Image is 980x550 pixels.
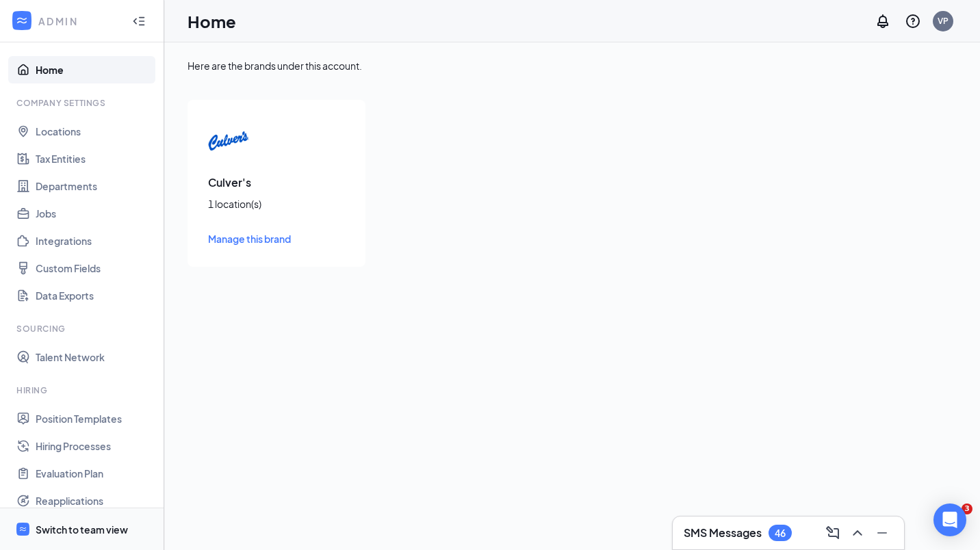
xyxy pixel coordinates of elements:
[36,254,153,282] a: Custom Fields
[132,14,146,28] svg: Collapse
[208,175,345,190] h3: Culver's
[36,432,153,460] a: Hiring Processes
[36,118,153,145] a: Locations
[36,227,153,254] a: Integrations
[16,97,150,109] div: Company Settings
[208,197,345,211] div: 1 location(s)
[208,120,249,161] img: Culver's logo
[188,10,236,33] h1: Home
[933,503,966,536] div: Open Intercom Messenger
[962,503,972,514] span: 3
[684,525,762,540] h3: SMS Messages
[36,145,153,172] a: Tax Entities
[36,282,153,309] a: Data Exports
[188,59,957,73] div: Here are the brands under this account.
[208,231,345,246] a: Manage this brand
[775,527,786,539] div: 46
[847,522,868,544] button: ChevronUp
[36,523,128,536] div: Switch to team view
[871,522,893,544] button: Minimize
[825,525,841,541] svg: ComposeMessage
[938,15,949,27] div: VP
[36,56,153,83] a: Home
[36,200,153,227] a: Jobs
[36,460,153,487] a: Evaluation Plan
[36,405,153,432] a: Position Templates
[15,14,29,27] svg: WorkstreamLogo
[208,233,291,245] span: Manage this brand
[822,522,844,544] button: ComposeMessage
[16,323,150,335] div: Sourcing
[36,487,153,514] a: Reapplications
[16,384,150,396] div: Hiring
[36,172,153,200] a: Departments
[38,14,120,28] div: ADMIN
[874,525,890,541] svg: Minimize
[905,13,921,29] svg: QuestionInfo
[18,525,27,534] svg: WorkstreamLogo
[849,525,866,541] svg: ChevronUp
[875,13,891,29] svg: Notifications
[36,343,153,371] a: Talent Network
